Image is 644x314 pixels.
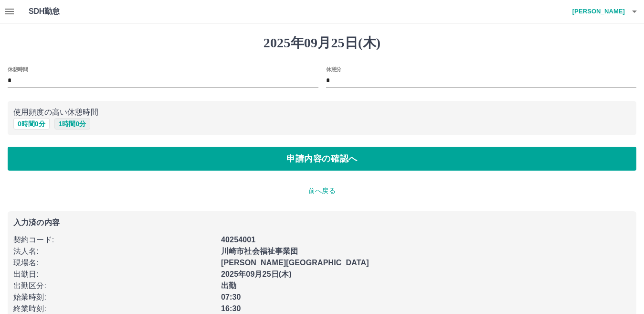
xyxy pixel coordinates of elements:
[13,280,215,292] p: 出勤区分 :
[221,282,236,290] b: 出勤
[8,65,28,73] label: 休憩時間
[221,236,255,244] b: 40254001
[54,118,91,130] button: 1時間0分
[221,247,298,255] b: 川崎市社会福祉事業団
[8,147,636,171] button: 申請内容の確認へ
[13,219,631,227] p: 入力済の内容
[221,304,241,313] b: 16:30
[13,118,50,130] button: 0時間0分
[13,269,215,280] p: 出勤日 :
[13,107,631,118] p: 使用頻度の高い休憩時間
[13,234,215,246] p: 契約コード :
[13,246,215,257] p: 法人名 :
[8,35,636,51] h1: 2025年09月25日(木)
[13,292,215,303] p: 始業時刻 :
[8,186,636,196] p: 前へ戻る
[13,257,215,269] p: 現場名 :
[221,293,241,301] b: 07:30
[221,259,369,267] b: [PERSON_NAME][GEOGRAPHIC_DATA]
[326,65,341,73] label: 休憩分
[221,270,292,278] b: 2025年09月25日(木)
